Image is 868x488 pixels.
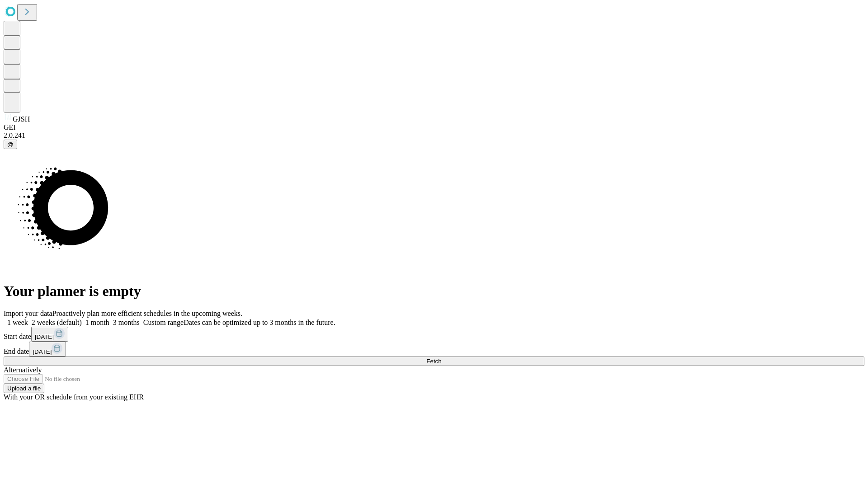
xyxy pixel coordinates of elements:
div: GEI [4,123,864,131]
span: Dates can be optimized up to 3 months in the future. [184,319,335,326]
span: Alternatively [4,366,42,374]
span: @ [7,141,14,148]
div: End date [4,342,864,357]
button: Fetch [4,357,864,366]
span: GJSH [13,115,30,123]
span: Import your data [4,310,52,317]
div: 2.0.241 [4,131,864,140]
span: 1 month [85,319,109,326]
span: Proactively plan more efficient schedules in the upcoming weeks. [52,310,242,317]
button: [DATE] [29,342,66,357]
h1: Your planner is empty [4,283,864,300]
span: [DATE] [33,348,52,355]
span: 2 weeks (default) [32,319,82,326]
div: Start date [4,327,864,342]
span: With your OR schedule from your existing EHR [4,393,144,401]
button: Upload a file [4,384,44,393]
span: Fetch [426,358,441,365]
span: [DATE] [35,333,54,340]
span: 1 week [7,319,28,326]
button: @ [4,140,17,149]
span: Custom range [143,319,184,326]
span: 3 months [113,319,140,326]
button: [DATE] [31,327,68,342]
